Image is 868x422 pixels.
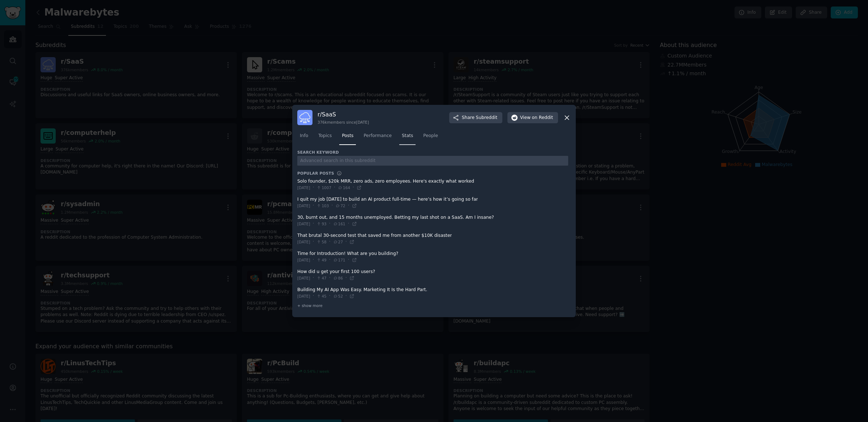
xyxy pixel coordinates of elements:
a: Posts [339,130,356,145]
span: 161 [333,221,345,226]
span: [DATE] [297,203,310,208]
span: · [313,184,314,191]
span: View [520,115,553,121]
span: · [334,184,335,191]
div: 376k members since [DATE] [318,120,369,125]
span: [DATE] [297,239,310,244]
a: Topics [316,130,334,145]
span: · [313,257,314,263]
span: · [329,257,331,263]
span: 49 [316,257,326,263]
span: · [329,293,331,299]
span: 171 [333,257,345,263]
span: · [345,239,347,245]
a: People [421,130,441,145]
span: 103 [316,203,329,208]
span: 45 [316,294,326,299]
span: 27 [333,239,343,244]
span: on Reddit [532,115,553,121]
img: SaaS [297,110,312,125]
span: · [348,257,349,263]
span: · [313,203,314,209]
h3: Search Keyword [297,150,339,155]
span: 164 [338,185,350,190]
span: 72 [335,203,345,208]
span: · [353,184,354,191]
span: [DATE] [297,221,310,226]
h3: Popular Posts [297,171,334,176]
span: · [313,293,314,299]
span: Posts [342,133,353,139]
span: [DATE] [297,294,310,299]
a: Stats [399,130,416,145]
span: [DATE] [297,276,310,281]
span: · [329,275,331,281]
span: 47 [316,276,326,281]
span: · [348,221,349,227]
span: 52 [333,294,343,299]
span: + show more [297,303,323,308]
button: Viewon Reddit [507,112,558,124]
span: Performance [363,133,392,139]
span: 58 [316,239,326,244]
a: Info [297,130,311,145]
span: Info [300,133,308,139]
span: Share [462,115,497,121]
span: Subreddit [476,115,497,121]
span: · [348,203,349,209]
span: · [331,203,333,209]
span: · [345,293,347,299]
span: 93 [316,221,326,226]
span: · [329,239,331,245]
h3: r/ SaaS [318,111,369,118]
span: · [313,221,314,227]
span: · [313,275,314,281]
button: ShareSubreddit [449,112,502,124]
span: Topics [318,133,332,139]
span: · [329,221,331,227]
input: Advanced search in this subreddit [297,156,568,166]
span: 1007 [316,185,331,190]
span: Stats [402,133,413,139]
a: Performance [361,130,394,145]
span: People [423,133,438,139]
span: [DATE] [297,185,310,190]
span: · [313,239,314,245]
span: 86 [333,276,343,281]
span: [DATE] [297,257,310,263]
span: · [345,275,347,281]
